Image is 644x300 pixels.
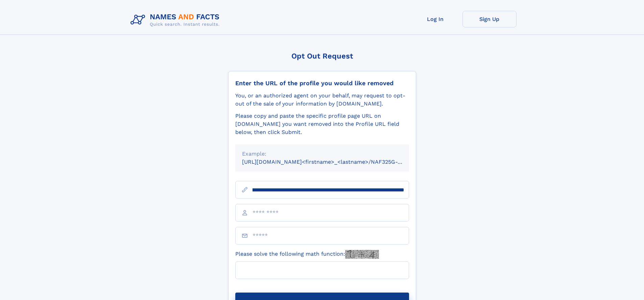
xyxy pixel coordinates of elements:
[128,11,225,29] img: Logo Names and Facts
[235,92,409,108] div: You, or an authorized agent on your behalf, may request to opt-out of the sale of your informatio...
[408,11,462,27] a: Log In
[228,52,416,60] div: Opt Out Request
[235,112,409,136] div: Please copy and paste the specific profile page URL on [DOMAIN_NAME] you want removed into the Pr...
[235,250,379,259] label: Please solve the following math function:
[242,159,422,165] small: [URL][DOMAIN_NAME]<firstname>_<lastname>/NAF325G-xxxxxxxx
[462,11,517,27] a: Sign Up
[242,150,402,158] div: Example:
[235,79,409,87] div: Enter the URL of the profile you would like removed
